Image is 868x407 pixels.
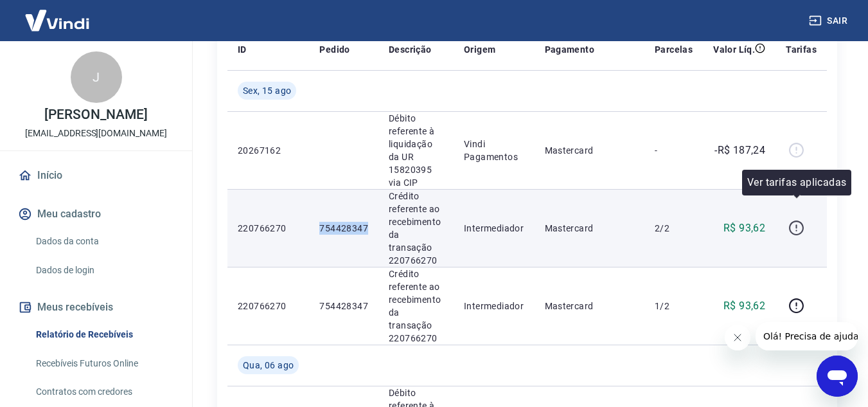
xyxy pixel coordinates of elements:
[545,300,634,312] p: Mastercard
[71,51,122,103] div: J
[389,267,443,345] p: Crédito referente ao recebimento da transação 220766270
[31,228,177,255] a: Dados da conta
[15,1,99,40] img: Vindi
[44,108,147,122] p: [PERSON_NAME]
[747,175,846,190] p: Ver tarifas aplicadas
[319,222,368,235] p: 754428347
[464,222,524,235] p: Intermediador
[545,43,595,56] p: Pagamento
[31,379,177,405] a: Contratos com credores
[238,43,247,56] p: ID
[15,161,177,190] a: Início
[25,127,167,140] p: [EMAIL_ADDRESS][DOMAIN_NAME]
[15,293,177,321] button: Meus recebíveis
[655,43,693,56] p: Parcelas
[243,84,291,97] span: Sex, 15 ago
[464,43,495,56] p: Origem
[8,9,108,19] span: Olá! Precisa de ajuda?
[31,350,177,377] a: Recebíveis Futuros Online
[655,222,693,235] p: 2/2
[238,300,299,312] p: 220766270
[15,200,177,228] button: Meu cadastro
[238,222,299,235] p: 220766270
[464,138,524,163] p: Vindi Pagamentos
[31,257,177,284] a: Dados de login
[31,321,177,348] a: Relatório de Recebíveis
[655,300,693,312] p: 1/2
[243,359,294,372] span: Qua, 06 ago
[723,221,765,236] p: R$ 93,62
[725,325,750,350] iframe: Fechar mensagem
[464,300,524,312] p: Intermediador
[786,43,817,56] p: Tarifas
[545,144,634,157] p: Mastercard
[723,298,765,314] p: R$ 93,62
[389,112,443,189] p: Débito referente à liquidação da UR 15820395 via CIP
[238,144,299,157] p: 20267162
[319,43,350,56] p: Pedido
[389,190,443,267] p: Crédito referente ao recebimento da transação 220766270
[714,143,765,158] p: -R$ 187,24
[817,356,858,397] iframe: Botão para abrir a janela de mensagens
[389,43,432,56] p: Descrição
[756,322,858,350] iframe: Mensagem da empresa
[319,300,368,312] p: 754428347
[545,222,634,235] p: Mastercard
[806,9,853,33] button: Sair
[655,144,693,157] p: -
[713,43,755,56] p: Valor Líq.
